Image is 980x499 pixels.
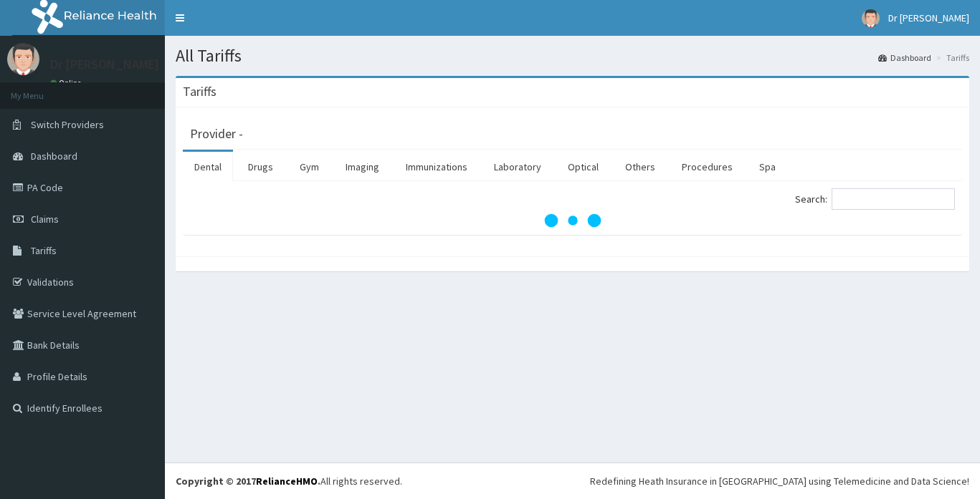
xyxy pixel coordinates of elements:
span: Claims [31,213,59,226]
span: Dashboard [31,150,77,163]
a: Others [614,152,667,182]
span: Dr [PERSON_NAME] [888,11,969,24]
a: Spa [748,152,787,182]
a: Procedures [670,152,744,182]
footer: All rights reserved. [165,462,980,499]
a: Gym [288,152,330,182]
input: Search: [832,188,955,210]
strong: Copyright © 2017 . [176,475,320,488]
h1: All Tariffs [176,47,969,65]
svg: audio-loading [544,192,601,249]
img: User Image [7,43,39,75]
h3: Tariffs [183,85,217,98]
a: Optical [556,152,610,182]
a: RelianceHMO [256,475,318,488]
div: Redefining Heath Insurance in [GEOGRAPHIC_DATA] using Telemedicine and Data Science! [590,474,969,488]
a: Dental [183,152,233,182]
a: Immunizations [394,152,479,182]
a: Online [50,78,85,88]
h3: Provider - [190,127,243,140]
a: Imaging [334,152,391,182]
label: Search: [795,188,955,210]
p: Dr [PERSON_NAME] [50,58,159,71]
a: Dashboard [878,52,931,64]
span: Tariffs [31,244,57,257]
a: Laboratory [482,152,553,182]
img: User Image [862,9,880,27]
li: Tariffs [933,52,969,64]
span: Switch Providers [31,118,104,131]
a: Drugs [237,152,285,182]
